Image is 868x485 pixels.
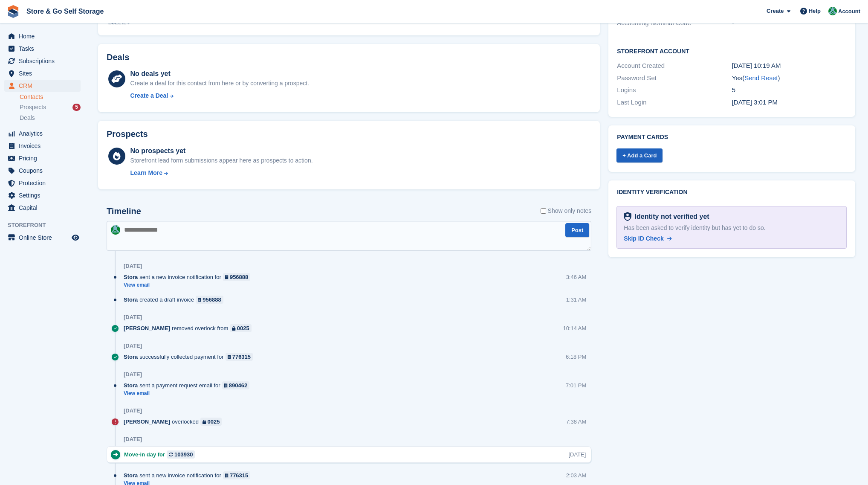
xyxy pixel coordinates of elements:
div: successfully collected payment for [124,353,257,361]
a: menu [4,67,81,79]
span: Subscriptions [19,55,70,67]
div: No prospects yet [130,146,313,156]
img: Identity Verification Ready [624,212,631,221]
div: - [732,18,847,28]
div: Create a Deal [130,91,168,100]
img: stora-icon-8386f47178a22dfd0bd8f6a31ec36ba5ce8667c1dd55bd0f319d3a0aa187defe.svg [7,5,20,18]
h2: Payment cards [617,134,847,141]
input: Show only notes [541,206,546,215]
span: CRM [19,80,70,92]
a: View email [124,282,255,289]
div: Storefront lead form submissions appear here as prospects to action. [130,156,313,165]
div: 890462 [229,381,247,389]
div: No deals yet [130,69,309,79]
div: Learn More [130,168,162,177]
button: Post [565,223,589,237]
label: Show only notes [541,206,592,215]
div: Last Login [617,98,732,107]
span: Stora [124,381,138,389]
div: 3:46 AM [566,273,587,281]
span: Sites [19,67,70,79]
div: Move-in day for [124,450,199,459]
a: Send Reset [744,74,778,81]
a: menu [4,177,81,189]
div: 0025 [237,324,249,332]
div: overlocked [124,418,226,426]
span: Capital [19,202,70,214]
a: menu [4,43,81,55]
a: menu [4,80,81,92]
div: Account Created [617,61,732,71]
a: menu [4,140,81,152]
img: Adeel Hussain [111,225,120,235]
span: Stora [124,273,138,281]
span: Protection [19,177,70,189]
a: 776315 [226,353,253,361]
a: menu [4,55,81,67]
span: Storefront [8,221,85,229]
div: 7:38 AM [566,418,587,426]
span: ( ) [742,74,780,81]
a: 956888 [196,296,223,304]
div: [DATE] [124,314,142,321]
div: removed overlock from [124,324,256,332]
span: Home [19,30,70,42]
a: Deals [20,113,81,122]
a: menu [4,30,81,42]
a: menu [4,232,81,244]
a: Prospects 5 [20,103,81,112]
div: 0025 [208,418,220,426]
h2: Prospects [107,129,148,139]
div: 103930 [174,450,193,459]
a: Create a Deal [130,91,309,100]
span: [PERSON_NAME] [124,418,170,426]
div: [DATE] [124,407,142,414]
a: menu [4,165,81,177]
div: [DATE] [124,263,142,270]
span: Pricing [19,152,70,164]
a: Contacts [20,93,81,101]
span: Stora [124,296,138,304]
div: 776315 [232,353,251,361]
a: 103930 [167,450,195,459]
div: 7:01 PM [566,381,586,389]
time: 2025-07-09 14:01:09 UTC [732,99,778,106]
h2: Deals [107,52,129,62]
div: 776315 [230,471,248,479]
a: 890462 [222,381,250,389]
a: View email [124,390,254,397]
img: Adeel Hussain [828,7,837,15]
div: 2:03 AM [566,471,587,479]
div: 6:18 PM [566,353,586,361]
a: + Add a Card [616,148,663,163]
a: Learn More [130,168,313,177]
a: menu [4,202,81,214]
span: Account [838,7,860,16]
a: Skip ID Check [624,234,671,243]
a: menu [4,189,81,201]
span: Prospects [20,103,46,111]
h2: Identity verification [617,189,847,196]
h2: Timeline [107,206,141,216]
span: Skip ID Check [624,235,663,242]
span: Invoices [19,140,70,152]
div: 5 [732,85,847,95]
div: 5 [72,104,81,111]
div: sent a new invoice notification for [124,471,255,479]
span: Coupons [19,165,70,177]
span: Stora [124,471,138,479]
div: created a draft invoice [124,296,228,304]
div: 10:14 AM [563,324,586,332]
div: Logins [617,85,732,95]
div: Accounting Nominal Code [617,18,732,28]
span: Help [809,7,821,15]
div: [DATE] [568,450,586,459]
a: 776315 [223,471,251,479]
div: Create a deal for this contact from here or by converting a prospect. [130,79,309,88]
div: Identity not verified yet [631,212,709,222]
div: [DATE] 10:19 AM [732,61,847,71]
a: 956888 [223,273,251,281]
span: [PERSON_NAME] [124,324,170,332]
a: 0025 [200,418,222,426]
span: Online Store [19,232,70,244]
